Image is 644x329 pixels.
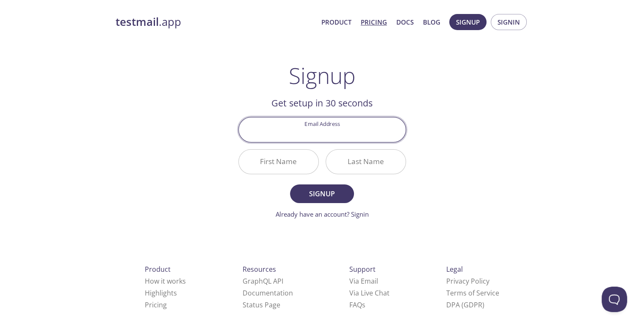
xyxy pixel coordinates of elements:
a: testmail.app [116,15,315,29]
a: Blog [423,17,440,28]
span: Signup [456,17,480,28]
a: How it works [145,276,186,286]
a: Already have an account? Signin [276,210,369,218]
button: Signin [491,14,527,30]
a: Pricing [361,17,387,28]
span: Resources [243,265,276,274]
a: Product [321,17,351,28]
span: Signin [498,17,520,28]
h1: Signup [289,63,356,88]
span: Legal [446,265,463,274]
a: Via Live Chat [349,288,390,298]
span: s [362,300,365,309]
span: Support [349,265,376,274]
a: FAQ [349,300,365,309]
a: Pricing [145,300,167,309]
a: Status Page [243,300,280,309]
a: Docs [396,17,414,28]
a: Via Email [349,276,378,286]
a: Documentation [243,288,293,298]
h2: Get setup in 30 seconds [238,96,406,110]
span: Product [145,265,171,274]
a: GraphQL API [243,276,283,286]
span: Signup [299,188,344,200]
button: Signup [449,14,486,30]
a: Privacy Policy [446,276,489,286]
iframe: Help Scout Beacon - Open [602,287,627,312]
a: DPA (GDPR) [446,300,484,309]
a: Terms of Service [446,288,499,298]
button: Signup [290,184,354,203]
a: Highlights [145,288,177,298]
strong: testmail [116,14,159,29]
